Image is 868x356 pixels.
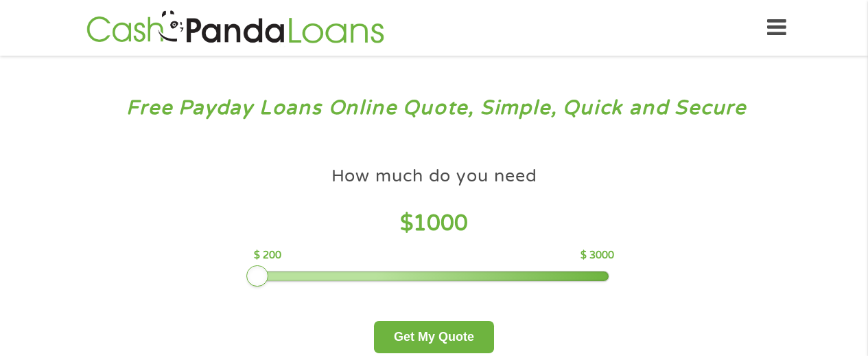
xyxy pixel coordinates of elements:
p: $ 3000 [580,248,614,263]
img: GetLoanNow Logo [82,8,388,47]
button: Get My Quote [374,321,494,353]
h3: Free Payday Loans Online Quote, Simple, Quick and Secure [40,96,829,121]
h4: $ [254,210,614,238]
h4: How much do you need [331,165,537,188]
span: 1000 [413,210,468,236]
p: $ 200 [254,248,281,263]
